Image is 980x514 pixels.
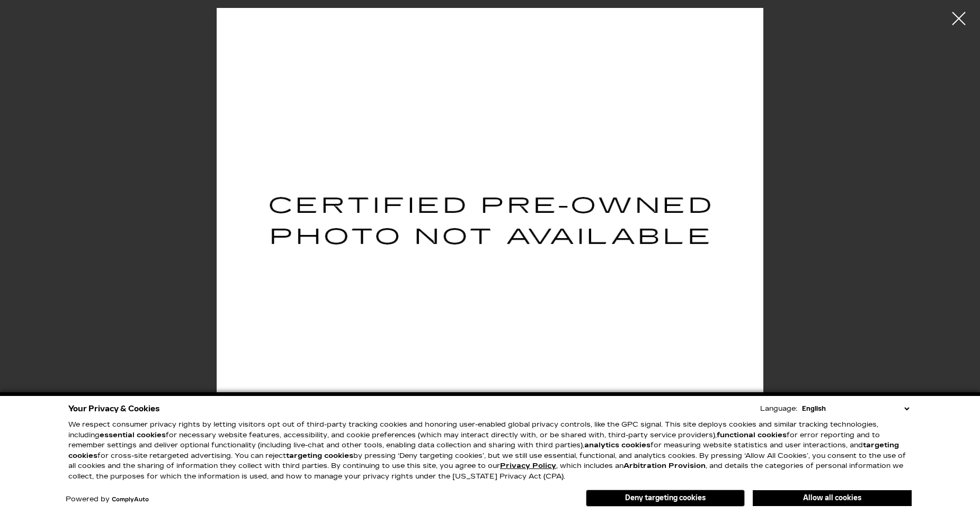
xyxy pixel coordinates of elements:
select: Language Select [799,403,912,414]
img: Certified Used 2022 Galactic Grey Metallic Cadillac Sport image 1 [172,8,808,429]
strong: analytics cookies [584,441,651,449]
strong: targeting cookies [286,452,353,460]
a: ComplyAuto [112,497,149,503]
span: Your Privacy & Cookies [68,401,160,416]
strong: targeting cookies [68,441,899,460]
strong: Arbitration Provision [623,462,706,470]
div: Language: [760,405,797,412]
a: Privacy Policy [500,462,556,470]
strong: functional cookies [717,431,787,439]
button: Allow all cookies [753,490,912,506]
p: We respect consumer privacy rights by letting visitors opt out of third-party tracking cookies an... [68,420,912,482]
button: Deny targeting cookies [586,490,745,507]
strong: essential cookies [100,431,166,439]
div: Powered by [66,496,149,503]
